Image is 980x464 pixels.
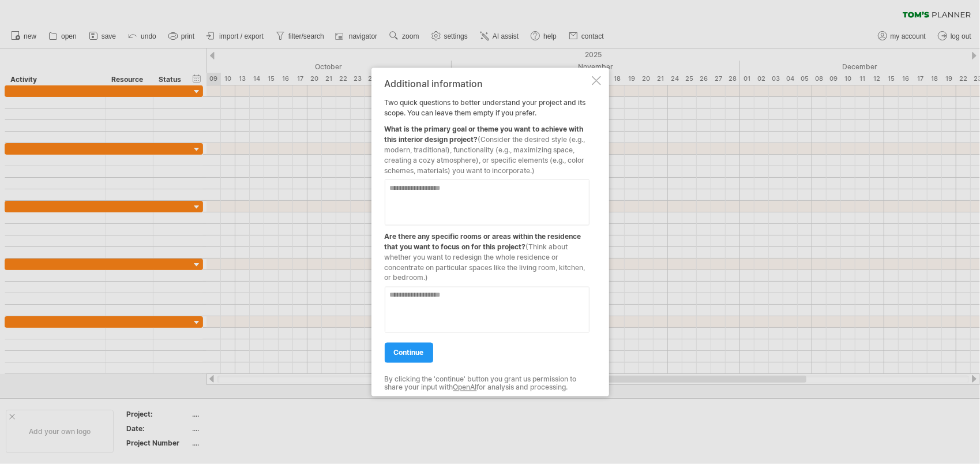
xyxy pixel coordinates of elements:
div: By clicking the 'continue' button you grant us permission to share your input with for analysis a... [385,376,589,392]
div: Are there any specific rooms or areas within the residence that you want to focus on for this pro... [385,226,589,283]
span: (Consider the desired style (e.g., modern, traditional), functionality (e.g., maximizing space, c... [385,135,585,175]
span: continue [394,349,424,357]
a: OpenAI [453,383,477,392]
div: Additional information [385,78,589,89]
div: What is the primary goal or theme you want to achieve with this interior design project? [385,118,589,176]
a: continue [385,343,433,363]
div: Two quick questions to better understand your project and its scope. You can leave them empty if ... [385,78,589,386]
